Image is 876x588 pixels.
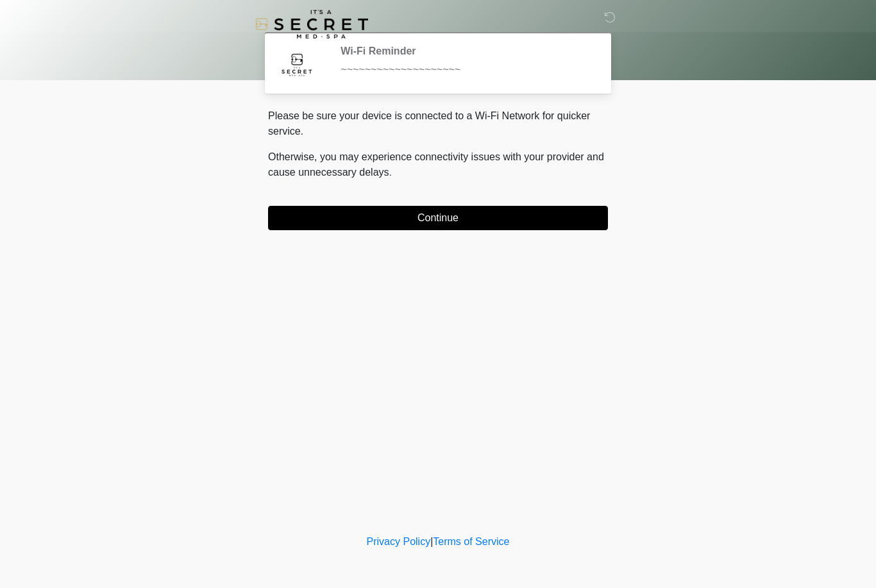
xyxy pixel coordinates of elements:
img: Agent Avatar [278,45,316,83]
a: Privacy Policy [367,536,431,547]
div: ~~~~~~~~~~~~~~~~~~~~ [341,62,589,78]
span: . [389,167,392,178]
p: Please be sure your device is connected to a Wi-Fi Network for quicker service. [268,108,608,139]
a: | [430,536,433,547]
h2: Wi-Fi Reminder [341,45,589,57]
p: Otherwise, you may experience connectivity issues with your provider and cause unnecessary delays [268,149,608,180]
img: It's A Secret Med Spa Logo [255,10,368,38]
a: Terms of Service [433,536,509,547]
button: Continue [268,206,608,230]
